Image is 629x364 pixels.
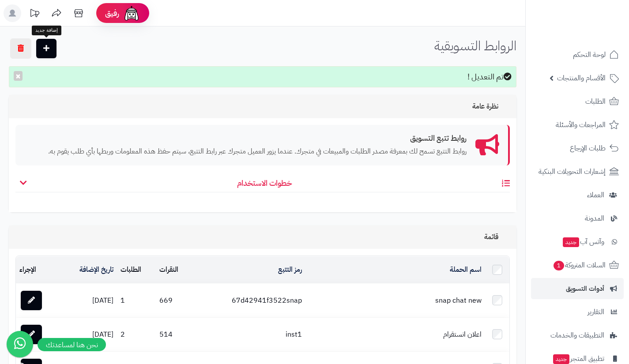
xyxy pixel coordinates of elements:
span: جديد [553,354,569,364]
td: [DATE] [59,318,117,351]
td: النقرات [156,256,197,283]
td: اعلان انستقرام [305,318,485,351]
td: الإجراء [16,256,59,283]
td: 67d42941f3522snap [197,284,305,317]
td: inst1 [197,318,305,351]
a: العملاء [531,184,624,206]
span: جديد [563,237,579,247]
span: السلات المتروكة [553,259,606,271]
a: وآتس آبجديد [531,231,624,252]
img: ai-face.png [123,4,140,22]
h4: روابط تتبع التسويق [24,134,467,143]
a: تاريخ الإضافة [79,264,113,275]
a: السلات المتروكة1 [531,255,624,276]
a: رمز التتبع [278,264,302,275]
span: المدونة [585,212,604,225]
a: التقارير [531,301,624,323]
td: 514 [156,318,197,351]
span: 1 [554,261,564,270]
span: أدوات التسويق [566,282,604,295]
td: 1 [117,284,156,317]
span: إشعارات التحويلات البنكية [539,165,606,178]
a: أدوات التسويق [531,278,624,299]
td: 669 [156,284,197,317]
button: × [14,71,23,81]
a: إشعارات التحويلات البنكية [531,161,624,182]
div: إضافة جديد [32,26,61,35]
td: الطلبات [117,256,156,283]
span: التقارير [588,306,604,318]
td: snap chat new [305,284,485,317]
span: وآتس آب [562,236,604,248]
span: طلبات الإرجاع [570,142,606,154]
h3: نظرة عامة [472,102,508,111]
a: المراجعات والأسئلة [531,114,624,135]
span: المراجعات والأسئلة [556,119,606,131]
div: تم التعديل ! [9,66,516,87]
a: الطلبات [531,91,624,112]
span: التطبيقات والخدمات [550,329,604,341]
span: الطلبات [585,95,606,108]
span: الأقسام والمنتجات [557,72,606,84]
a: اسم الحملة [442,264,482,275]
td: [DATE] [59,284,117,317]
span: العملاء [587,189,604,201]
span: لوحة التحكم [573,49,606,61]
a: طلبات الإرجاع [531,138,624,159]
a: تحديثات المنصة [23,4,45,24]
a: المدونة [531,208,624,229]
a: التطبيقات والخدمات [531,325,624,346]
h3: قائمة [484,233,508,241]
h1: الروابط التسويقية [434,38,516,53]
span: رفيق [105,8,119,19]
p: روابط التتبع تسمح لك بمعرفة مصدر الطلبات والمبيعات في متجرك. عندما يزور العميل متجرك عبر رابط الت... [24,146,467,157]
h4: خطوات الاستخدام [15,179,510,192]
a: لوحة التحكم [531,44,624,65]
td: 2 [117,318,156,351]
